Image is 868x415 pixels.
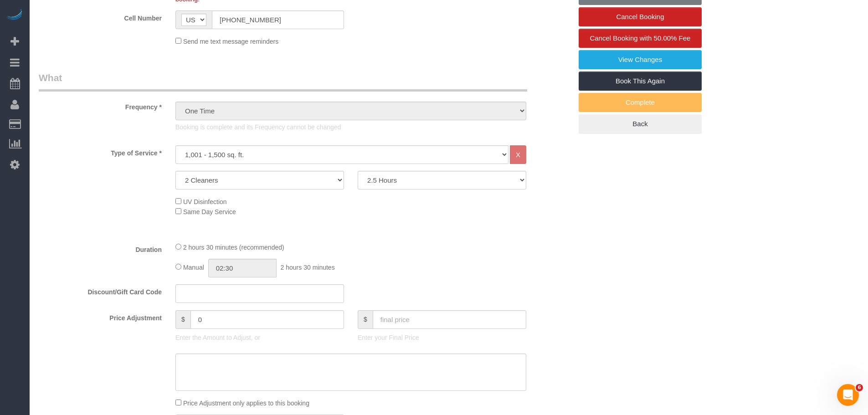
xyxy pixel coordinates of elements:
[32,284,169,297] label: Discount/Gift Card Code
[175,333,344,342] p: Enter the Amount to Adjust, or
[183,264,204,271] span: Manual
[175,123,526,132] p: Booking is complete and its Frequency cannot be changed
[358,310,373,329] span: $
[183,198,227,205] span: UV Disinfection
[32,310,169,323] label: Price Adjustment
[183,38,278,45] span: Send me text message reminders
[373,310,526,329] input: final price
[175,310,190,329] span: $
[579,114,702,133] a: Back
[212,10,344,29] input: Cell Number
[579,72,702,91] a: Book This Again
[183,208,236,215] span: Same Day Service
[5,9,24,22] img: Automaid Logo
[39,71,527,92] legend: What
[281,264,335,271] span: 2 hours 30 minutes
[32,145,169,158] label: Type of Service *
[590,34,691,42] span: Cancel Booking with 50.00% Fee
[183,244,284,251] span: 2 hours 30 minutes (recommended)
[579,7,702,26] a: Cancel Booking
[183,400,309,407] span: Price Adjustment only applies to this booking
[32,242,169,254] label: Duration
[837,384,859,406] iframe: Intercom live chat
[579,50,702,69] a: View Changes
[579,29,702,48] a: Cancel Booking with 50.00% Fee
[32,99,169,112] label: Frequency *
[32,10,169,23] label: Cell Number
[358,333,526,342] p: Enter your Final Price
[856,384,863,391] span: 6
